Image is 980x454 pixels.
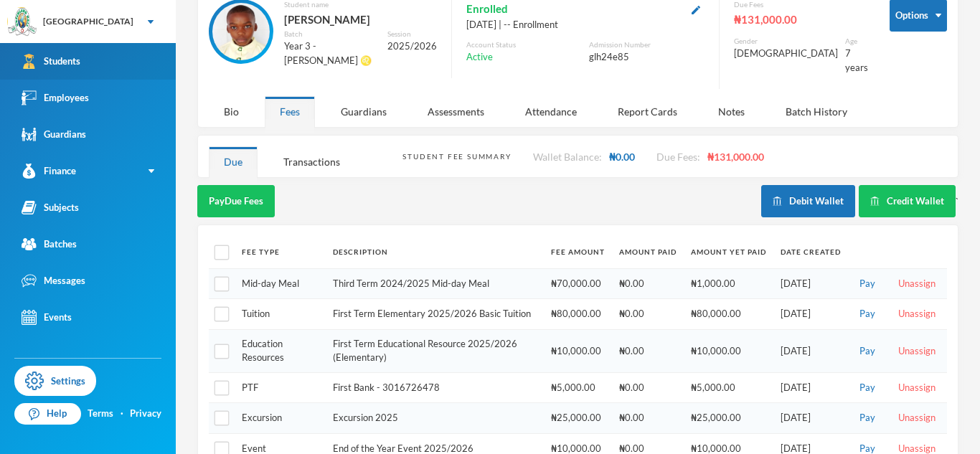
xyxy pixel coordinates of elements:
[22,54,80,69] div: Students
[235,329,326,372] td: Education Resources
[894,276,940,292] button: Unassign
[684,329,773,372] td: ₦10,000.00
[894,344,940,359] button: Unassign
[22,127,86,142] div: Guardians
[855,276,880,292] button: Pay
[326,403,544,434] td: Excursion 2025
[703,96,760,127] div: Notes
[510,96,592,127] div: Attendance
[268,146,355,177] div: Transactions
[894,410,940,426] button: Unassign
[734,47,838,61] div: [DEMOGRAPHIC_DATA]
[387,39,437,54] div: 2025/2026
[326,236,544,268] th: Description
[235,236,326,268] th: Fee Type
[773,268,848,299] td: [DATE]
[22,273,85,288] div: Messages
[235,268,326,299] td: Mid-day Meal
[121,407,123,421] div: ·
[859,185,956,217] button: Credit Wallet
[612,236,684,268] th: Amount Paid
[209,96,254,127] div: Bio
[684,299,773,330] td: ₦80,000.00
[22,164,76,179] div: Finance
[544,329,612,372] td: ₦10,000.00
[326,299,544,330] td: First Term Elementary 2025/2026 Basic Tuition
[773,372,848,403] td: [DATE]
[773,299,848,330] td: [DATE]
[235,299,326,330] td: Tuition
[14,366,96,396] a: Settings
[684,372,773,403] td: ₦5,000.00
[761,185,958,217] div: `
[212,3,270,60] img: STUDENT
[612,403,684,434] td: ₦0.00
[326,329,544,372] td: First Term Educational Resource 2025/2026 (Elementary)
[684,236,773,268] th: Amount Yet Paid
[22,200,79,215] div: Subjects
[734,10,868,29] div: ₦131,000.00
[197,185,275,217] button: PayDue Fees
[235,403,326,434] td: Excursion
[687,1,705,17] button: Edit
[235,372,326,403] td: PTF
[533,151,602,163] span: Wallet Balance:
[8,8,37,37] img: logo
[14,403,81,425] a: Help
[466,50,493,65] span: Active
[589,50,705,65] div: glh24e85
[326,96,402,127] div: Guardians
[544,299,612,330] td: ₦80,000.00
[284,10,437,29] div: [PERSON_NAME]
[589,39,705,50] div: Admission Number
[894,380,940,396] button: Unassign
[130,407,161,421] a: Privacy
[387,29,437,39] div: Session
[22,90,89,105] div: Employees
[544,268,612,299] td: ₦70,000.00
[855,306,880,322] button: Pay
[326,268,544,299] td: Third Term 2024/2025 Mid-day Meal
[22,310,72,325] div: Events
[43,15,133,28] div: [GEOGRAPHIC_DATA]
[22,237,77,252] div: Batches
[773,329,848,372] td: [DATE]
[773,403,848,434] td: [DATE]
[707,151,764,163] span: ₦131,000.00
[603,96,692,127] div: Report Cards
[771,96,862,127] div: Batch History
[855,380,880,396] button: Pay
[612,329,684,372] td: ₦0.00
[894,306,940,322] button: Unassign
[209,146,258,177] div: Due
[855,410,880,426] button: Pay
[612,372,684,403] td: ₦0.00
[609,151,635,163] span: ₦0.00
[466,39,582,50] div: Account Status
[845,36,868,47] div: Age
[656,151,700,163] span: Due Fees:
[88,407,113,421] a: Terms
[466,18,705,32] div: [DATE] | -- Enrollment
[612,268,684,299] td: ₦0.00
[544,403,612,434] td: ₦25,000.00
[265,96,315,127] div: Fees
[612,299,684,330] td: ₦0.00
[684,403,773,434] td: ₦25,000.00
[855,344,880,359] button: Pay
[284,29,377,39] div: Batch
[845,47,868,75] div: 7 years
[402,151,511,162] div: Student Fee Summary
[761,185,855,217] button: Debit Wallet
[326,372,544,403] td: First Bank - 3016726478
[684,268,773,299] td: ₦1,000.00
[544,236,612,268] th: Fee Amount
[544,372,612,403] td: ₦5,000.00
[773,236,848,268] th: Date Created
[284,39,377,67] div: Year 3 - [PERSON_NAME] ♌️
[734,36,838,47] div: Gender
[413,96,499,127] div: Assessments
